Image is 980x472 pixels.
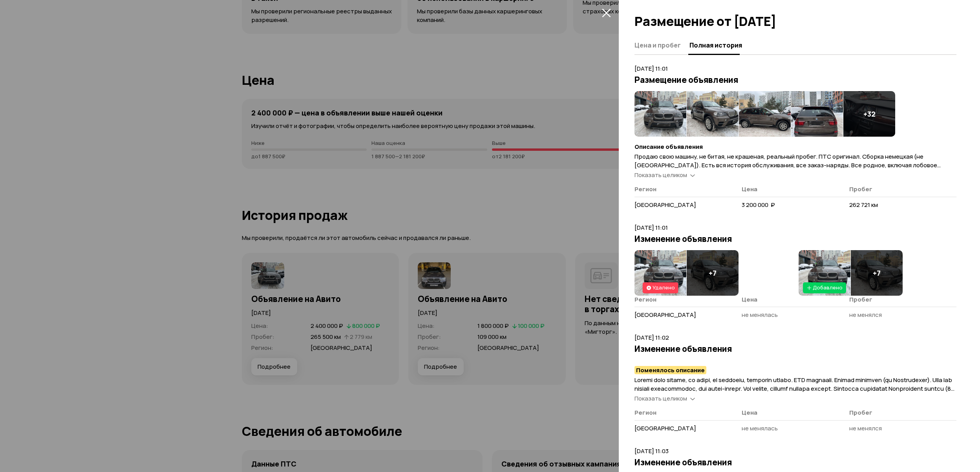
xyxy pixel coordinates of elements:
span: 262 721 км [849,201,878,209]
span: Пробег [849,295,872,304]
p: [DATE] 11:02 [634,333,956,342]
span: не менялся [849,424,882,432]
span: Регион [634,408,656,417]
span: Показать целиком [634,394,687,402]
h4: Описание объявления [634,143,956,151]
p: [DATE] 11:01 [634,223,956,232]
span: Регион [634,185,656,193]
h3: Изменение объявления [634,344,956,354]
span: не менялась [742,424,778,432]
img: 1.ym-z1LaMkKoH925EAtnMT87EZcRmE1y8NUFV4jxABecxRVayPRMCtzVEBeJjRwW9NUUBtQU.ngbh-GUTfOgkAVAFQ9WOOUX... [634,91,686,137]
img: 1.pOrrQraM_i9fYQDBWhOjypZSC0FrgzxjaoI7M2iHbGJp0zMyZIM9YmvZOzdtgzJkb9FsZ10.Pfd2ExjjcnbLccsp51yDEwK... [687,91,739,137]
img: 1.XSm0ELaMB-wAM_kCBTNdCckA8oI0hsGjOtLG-2aGxvo2hMShYITCpjGDxfUyipXwMIrBoQI.rtM-Bob387_q-ev5_Bdezvu... [799,250,850,296]
p: [DATE] 11:01 [634,64,956,73]
span: Цена [742,185,757,193]
span: Цена и пробег [634,41,681,49]
a: Показать целиком [634,171,695,179]
span: [GEOGRAPHIC_DATA] [634,311,696,319]
h4: + 7 [709,269,717,277]
span: Цена [742,295,757,304]
span: [GEOGRAPHIC_DATA] [634,201,696,209]
button: закрыть [600,6,612,19]
span: Добавлено [813,284,843,291]
span: Продаю свою машину, не битая, не крашеная, реальный пробег. ПТС оригинал. Сборка немецкая (не [GE... [634,152,951,204]
span: 3 200 000 ₽ [742,201,775,209]
h3: Изменение объявления [634,457,956,467]
span: [GEOGRAPHIC_DATA] [634,424,696,432]
h4: + 32 [863,110,876,118]
mark: Поменялось описание [634,366,706,374]
span: не менялся [849,311,882,319]
span: не менялась [742,311,778,319]
h3: Размещение объявления [634,75,956,85]
a: Показать целиком [634,394,695,402]
span: Пробег [849,185,872,193]
p: [DATE] 11:03 [634,447,956,456]
span: Пробег [849,408,872,417]
img: 1.ym-z1LaMkKoH925EAtnMT87EZcRmE1y8NUFV4jxABecxRVayPRMCtzVEBeJjRwW9NUUBtQU.ngbh-GUTfOgkAVAFQ9WOOUX... [634,250,686,296]
span: Показать целиком [634,171,687,179]
span: Loremi dolo sitame, co adipi, el seddoeiu, temporin utlabo. ETD magnaali. Enimad minimven (qu Nos... [634,376,954,427]
span: Цена [742,408,757,417]
img: 1.xqvh27aMnG5V-GKAUM7Ai5zLaQA2QVAiYhpcI2NNCXhjQQp2NhwLczJBC3JlTl8lNU1ddlc.NxIXDds7FaTBLCL5wZ-YtN7... [739,91,791,137]
h3: Изменение объявления [634,234,956,244]
img: 1.y-O8TLaMkSYIb2_IDUPNw8FcZEgz2VU6MtdXPDONVW0-iVxpMtsDPj-NAW1ri1JqadhUMQo.Afya4QcpUshyYFsLmD--3L8... [791,91,843,137]
span: Полная история [689,41,742,49]
span: Удалено [653,284,675,291]
h4: + 7 [873,269,881,277]
span: Регион [634,295,656,304]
